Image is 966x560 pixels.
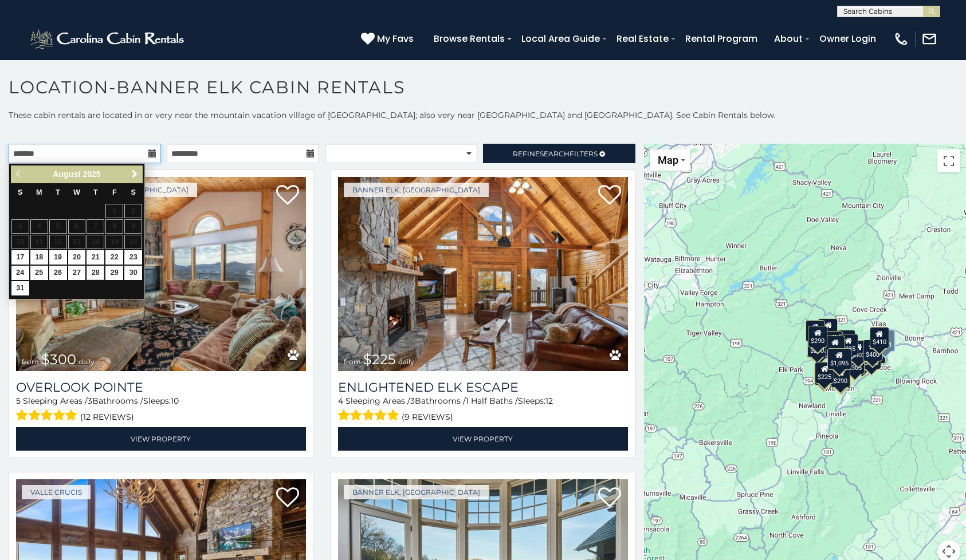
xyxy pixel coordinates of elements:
[18,188,22,196] span: Sunday
[870,327,889,349] div: $410
[87,266,104,280] a: 28
[806,320,825,342] div: $720
[344,485,489,499] a: Banner Elk, [GEOGRAPHIC_DATA]
[338,380,628,395] a: Enlightened Elk Escape
[808,326,827,348] div: $290
[836,330,855,352] div: $235
[171,396,179,406] span: 10
[377,31,414,46] span: My Favs
[598,184,621,208] a: Add to favorites
[93,188,98,196] span: Thursday
[16,177,306,371] img: Overlook Pointe
[11,250,29,265] a: 17
[831,366,850,388] div: $290
[410,396,415,406] span: 3
[16,395,306,424] div: Sleeping Areas / Bathrooms / Sleeps:
[483,144,635,163] a: RefineSearchFilters
[814,364,834,385] div: $355
[598,486,621,510] a: Add to favorites
[363,351,396,368] span: $225
[338,396,343,406] span: 4
[344,183,489,197] a: Banner Elk, [GEOGRAPHIC_DATA]
[105,266,123,280] a: 29
[361,31,417,46] a: My Favs
[22,357,39,366] span: from
[16,177,306,371] a: Overlook Pointe from $300 daily
[338,427,628,451] a: View Property
[650,149,690,171] button: Change map style
[921,31,937,47] img: mail-regular-white.png
[73,188,80,196] span: Wednesday
[428,29,511,49] a: Browse Rentals
[344,357,361,366] span: from
[338,395,628,424] div: Sleeping Areas / Bathrooms / Sleeps:
[16,396,21,406] span: 5
[41,351,76,368] span: $300
[768,29,808,49] a: About
[83,169,100,179] span: 2025
[124,266,142,280] a: 30
[839,334,858,356] div: $235
[680,29,763,49] a: Rental Program
[937,149,960,172] button: Toggle fullscreen view
[88,396,92,406] span: 3
[276,184,299,208] a: Add to favorites
[30,250,48,265] a: 18
[466,396,518,406] span: 1 Half Baths /
[513,149,598,158] span: Refine Filters
[16,380,306,395] a: Overlook Pointe
[130,169,139,179] span: Next
[863,340,882,361] div: $400
[49,266,67,280] a: 26
[68,250,86,265] a: 20
[112,188,117,196] span: Friday
[814,29,882,49] a: Owner Login
[611,29,674,49] a: Real Estate
[516,29,606,49] a: Local Area Guide
[658,154,678,166] span: Map
[22,485,91,499] a: Valle Crucis
[893,31,909,47] img: phone-regular-white.png
[402,409,453,424] span: (9 reviews)
[56,188,60,196] span: Tuesday
[806,336,826,358] div: $305
[11,281,29,295] a: 31
[827,348,851,370] div: $1,095
[831,367,851,389] div: $350
[826,336,845,357] div: $300
[338,177,628,371] img: Enlightened Elk Escape
[545,396,553,406] span: 12
[105,250,123,265] a: 22
[823,331,843,353] div: $570
[338,177,628,371] a: Enlightened Elk Escape from $225 daily
[49,250,67,265] a: 19
[78,357,95,366] span: daily
[80,409,134,424] span: (12 reviews)
[30,266,48,280] a: 25
[127,167,142,182] a: Next
[11,266,29,280] a: 24
[124,250,142,265] a: 23
[849,340,868,362] div: $302
[131,188,136,196] span: Saturday
[818,318,838,340] div: $310
[845,353,865,374] div: $305
[16,427,306,451] a: View Property
[29,27,187,50] img: White-1-2.png
[53,169,80,179] span: August
[815,362,834,384] div: $225
[398,357,414,366] span: daily
[540,149,570,158] span: Search
[807,336,827,357] div: $230
[68,266,86,280] a: 27
[87,250,104,265] a: 21
[36,188,42,196] span: Monday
